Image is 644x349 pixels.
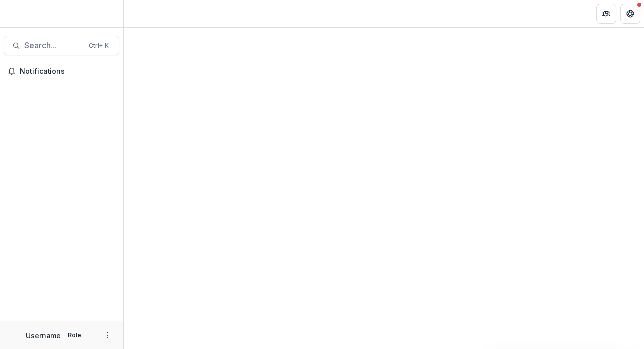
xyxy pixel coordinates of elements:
button: More [101,329,113,341]
span: Search... [24,41,83,50]
button: Notifications [4,63,119,79]
p: Role [65,331,84,340]
p: Username [26,330,61,341]
div: Ctrl + K [87,40,111,51]
button: Partners [596,4,616,24]
span: Notifications [20,67,115,76]
button: Get Help [620,4,640,24]
button: Search... [4,36,119,55]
